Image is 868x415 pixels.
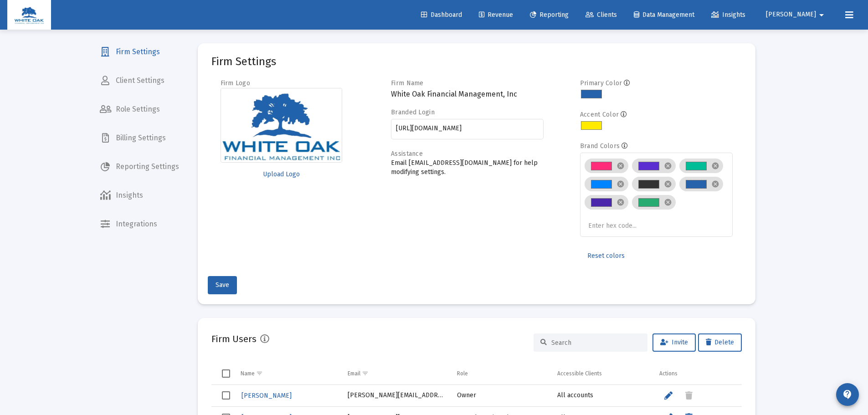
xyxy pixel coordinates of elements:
[557,370,602,377] div: Accessible Clients
[92,156,186,178] a: Reporting Settings
[362,370,369,377] span: Show filter options for column 'Email'
[92,41,186,63] a: Firm Settings
[842,389,853,400] mat-icon: contact_support
[664,162,672,170] mat-icon: cancel
[616,162,625,170] mat-icon: cancel
[580,79,622,87] label: Primary Color
[711,162,719,170] mat-icon: cancel
[92,70,186,92] a: Client Settings
[755,5,838,24] button: [PERSON_NAME]
[414,6,469,24] a: Dashboard
[653,363,742,384] td: Column Actions
[221,165,343,184] button: Upload Logo
[222,391,230,400] div: Select row
[4,7,517,22] em: Please carefully compare this report against the actual account statement delivered from Fidelity...
[256,370,263,377] span: Show filter options for column 'Name'
[664,198,672,206] mat-icon: cancel
[711,180,719,188] mat-icon: cancel
[766,11,816,19] span: [PERSON_NAME]
[391,108,435,116] label: Branded Login
[421,11,462,19] span: Dashboard
[704,6,753,24] a: Insights
[530,11,569,19] span: Reporting
[616,180,625,188] mat-icon: cancel
[211,332,257,346] h2: Firm Users
[241,389,293,402] a: [PERSON_NAME]
[580,247,632,265] button: Reset colors
[472,6,520,24] a: Revenue
[221,79,251,87] label: Firm Logo
[706,338,734,346] span: Delete
[391,79,424,87] label: Firm Name
[588,222,657,230] input: Enter hex code...
[659,370,678,377] div: Actions
[241,392,292,400] span: [PERSON_NAME]
[391,159,544,177] p: Email [EMAIL_ADDRESS][DOMAIN_NAME] for help modifying settings.
[664,180,672,188] mat-icon: cancel
[92,127,186,149] a: Billing Settings
[222,369,230,378] div: Select all
[652,333,696,352] button: Invite
[660,338,688,346] span: Invite
[523,6,576,24] a: Reporting
[92,184,186,206] a: Insights
[391,150,423,158] label: Assistance
[208,276,237,294] button: Save
[616,198,625,206] mat-icon: cancel
[457,391,476,399] span: Owner
[479,11,513,19] span: Revenue
[92,213,186,235] a: Integrations
[216,281,229,289] span: Save
[580,111,619,118] label: Accent Color
[221,88,343,163] img: Firm logo
[586,11,617,19] span: Clients
[234,363,341,384] td: Column Name
[211,57,276,66] mat-card-title: Firm Settings
[341,385,451,407] td: [PERSON_NAME][EMAIL_ADDRESS][DOMAIN_NAME]
[14,6,44,24] img: Dashboard
[241,370,255,377] div: Name
[391,88,544,101] h3: White Oak Financial Management, Inc
[92,98,186,120] a: Role Settings
[451,363,551,384] td: Column Role
[457,370,468,377] div: Role
[816,6,827,24] mat-icon: arrow_drop_down
[551,363,653,384] td: Column Accessible Clients
[587,252,625,260] span: Reset colors
[551,339,641,347] input: Search
[634,11,694,19] span: Data Management
[585,157,728,231] mat-chip-list: Brand colors
[711,11,745,19] span: Insights
[627,6,702,24] a: Data Management
[263,170,300,178] span: Upload Logo
[698,333,742,352] button: Delete
[578,6,624,24] a: Clients
[341,363,451,384] td: Column Email
[557,391,593,399] span: All accounts
[580,142,620,150] label: Brand Colors
[348,370,360,377] div: Email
